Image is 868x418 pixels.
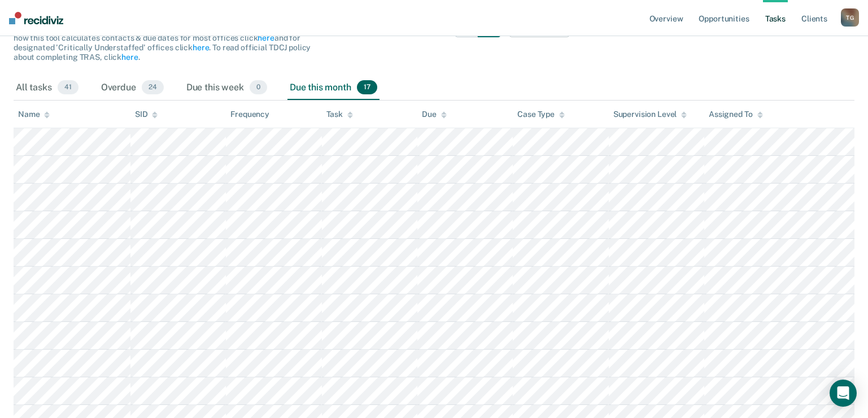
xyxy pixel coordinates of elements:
div: Frequency [230,110,269,119]
div: Due this week0 [184,76,269,101]
span: 24 [142,80,164,95]
div: All tasks41 [14,76,81,101]
a: here [258,33,274,42]
div: Due [422,110,447,119]
img: Recidiviz [9,12,63,24]
div: Supervision Level [613,110,687,119]
div: Overdue24 [99,76,166,101]
span: 0 [250,80,267,95]
div: Task [326,110,353,119]
div: Name [18,110,50,119]
a: here [193,43,209,52]
a: here [121,53,138,62]
div: Open Intercom Messenger [830,380,857,407]
div: Case Type [517,110,565,119]
button: TG [841,8,859,27]
div: SID [135,110,158,119]
div: T G [841,8,859,27]
span: 17 [357,80,377,95]
div: Due this month17 [287,76,380,101]
div: Assigned To [709,110,762,119]
span: The clients listed below have upcoming requirements due this month that have not yet been complet... [14,15,311,62]
span: 41 [58,80,78,95]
